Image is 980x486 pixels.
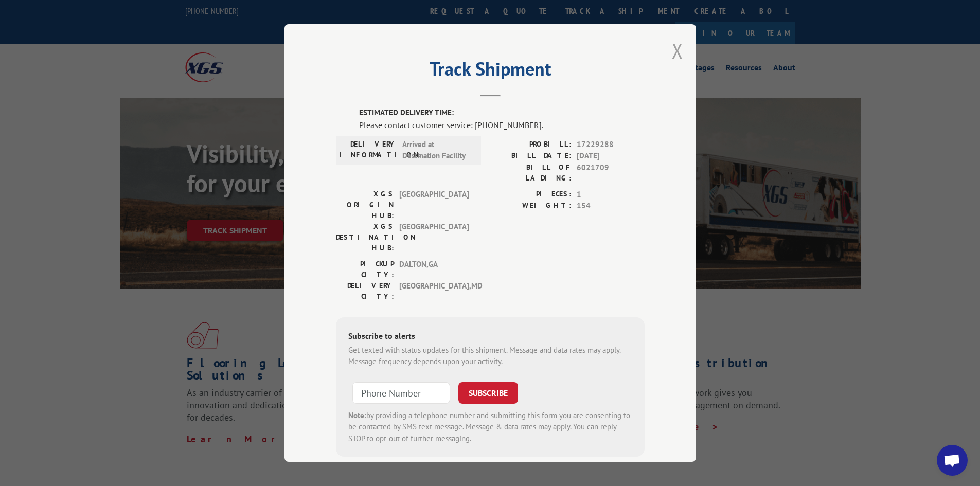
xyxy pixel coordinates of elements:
[490,150,572,162] label: BILL DATE:
[672,37,683,64] button: Close modal
[352,382,450,404] input: Phone Number
[402,139,472,162] span: Arrived at Destination Facility
[359,107,645,119] label: ESTIMATED DELIVERY TIME:
[490,200,572,212] label: WEIGHT:
[336,62,645,81] h2: Track Shipment
[336,259,394,280] label: PICKUP CITY:
[577,139,645,151] span: 17229288
[577,150,645,162] span: [DATE]
[937,445,968,476] div: Open chat
[359,119,645,131] div: Please contact customer service: [PHONE_NUMBER].
[399,189,469,221] span: [GEOGRAPHIC_DATA]
[577,162,645,184] span: 6021709
[348,330,632,345] div: Subscribe to alerts
[490,162,572,184] label: BILL OF LADING:
[399,280,469,302] span: [GEOGRAPHIC_DATA] , MD
[490,139,572,151] label: PROBILL:
[348,345,632,368] div: Get texted with status updates for this shipment. Message and data rates may apply. Message frequ...
[490,189,572,201] label: PIECES:
[399,221,469,254] span: [GEOGRAPHIC_DATA]
[348,410,366,420] strong: Note:
[348,410,632,445] div: by providing a telephone number and submitting this form you are consenting to be contacted by SM...
[336,189,394,221] label: XGS ORIGIN HUB:
[577,200,645,212] span: 154
[577,189,645,201] span: 1
[336,280,394,302] label: DELIVERY CITY:
[336,221,394,254] label: XGS DESTINATION HUB:
[339,139,397,162] label: DELIVERY INFORMATION:
[399,259,469,280] span: DALTON , GA
[458,382,518,404] button: SUBSCRIBE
